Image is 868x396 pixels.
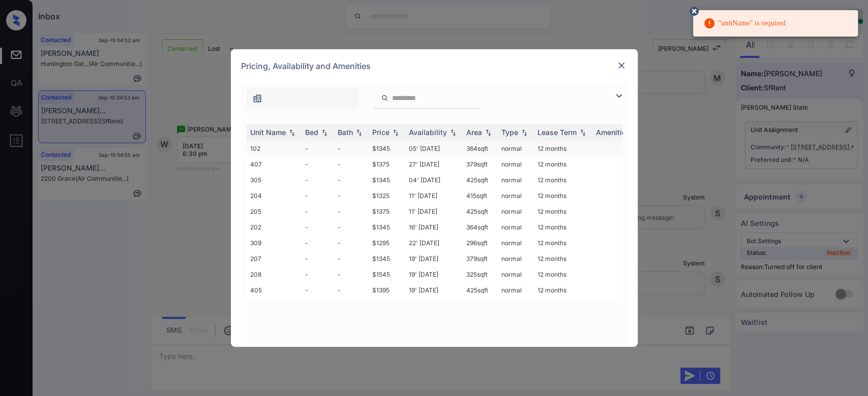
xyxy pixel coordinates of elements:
[497,141,533,156] td: normal
[334,188,368,204] td: -
[405,251,462,267] td: 19' [DATE]
[519,129,529,136] img: sorting
[372,128,390,137] div: Price
[231,49,638,83] div: Pricing, Availability and Amenities
[301,282,334,298] td: -
[466,128,482,137] div: Area
[533,235,592,251] td: 12 months
[334,156,368,172] td: -
[405,141,462,156] td: 05' [DATE]
[301,219,334,235] td: -
[250,128,286,137] div: Unit Name
[533,172,592,188] td: 12 months
[497,251,533,267] td: normal
[497,235,533,251] td: normal
[334,141,368,156] td: -
[596,128,630,137] div: Amenities
[533,282,592,298] td: 12 months
[301,267,334,282] td: -
[497,204,533,219] td: normal
[462,204,497,219] td: 425 sqft
[405,235,462,251] td: 22' [DATE]
[246,204,301,219] td: 205
[246,235,301,251] td: 309
[405,172,462,188] td: 04' [DATE]
[533,267,592,282] td: 12 months
[613,90,625,102] img: icon-zuma
[301,141,334,156] td: -
[334,204,368,219] td: -
[497,156,533,172] td: normal
[368,282,405,298] td: $1395
[246,188,301,204] td: 204
[497,219,533,235] td: normal
[319,129,330,136] img: sorting
[252,93,262,104] img: icon-zuma
[334,219,368,235] td: -
[533,188,592,204] td: 12 months
[405,267,462,282] td: 19' [DATE]
[497,267,533,282] td: normal
[301,251,334,267] td: -
[246,282,301,298] td: 405
[462,156,497,172] td: 379 sqft
[246,141,301,156] td: 102
[533,251,592,267] td: 12 months
[287,129,297,136] img: sorting
[301,235,334,251] td: -
[368,204,405,219] td: $1375
[368,172,405,188] td: $1345
[391,129,401,136] img: sorting
[338,128,353,137] div: Bath
[246,156,301,172] td: 407
[497,172,533,188] td: normal
[334,251,368,267] td: -
[703,13,786,34] div: "unitName" is required
[409,128,447,137] div: Availability
[368,156,405,172] td: $1375
[448,129,458,136] img: sorting
[334,282,368,298] td: -
[405,282,462,298] td: 19' [DATE]
[462,267,497,282] td: 325 sqft
[368,219,405,235] td: $1345
[578,129,588,136] img: sorting
[246,172,301,188] td: 305
[533,141,592,156] td: 12 months
[533,219,592,235] td: 12 months
[462,141,497,156] td: 364 sqft
[462,251,497,267] td: 379 sqft
[246,267,301,282] td: 208
[305,128,318,137] div: Bed
[497,282,533,298] td: normal
[334,235,368,251] td: -
[501,128,518,137] div: Type
[354,129,364,136] img: sorting
[368,251,405,267] td: $1345
[405,156,462,172] td: 27' [DATE]
[301,188,334,204] td: -
[368,267,405,282] td: $1545
[301,204,334,219] td: -
[246,251,301,267] td: 207
[462,235,497,251] td: 296 sqft
[246,219,301,235] td: 202
[462,188,497,204] td: 415 sqft
[462,172,497,188] td: 425 sqft
[301,156,334,172] td: -
[368,141,405,156] td: $1345
[537,128,577,137] div: Lease Term
[616,60,626,71] img: close
[405,219,462,235] td: 16' [DATE]
[462,282,497,298] td: 425 sqft
[405,204,462,219] td: 11' [DATE]
[368,188,405,204] td: $1325
[405,188,462,204] td: 11' [DATE]
[533,204,592,219] td: 12 months
[497,188,533,204] td: normal
[462,219,497,235] td: 364 sqft
[334,172,368,188] td: -
[533,156,592,172] td: 12 months
[334,267,368,282] td: -
[301,172,334,188] td: -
